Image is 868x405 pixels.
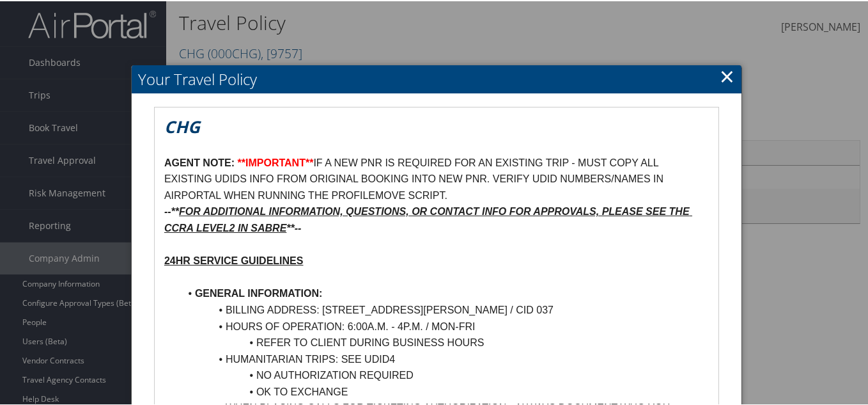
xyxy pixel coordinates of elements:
[180,333,709,350] li: REFER TO CLIENT DURING BUSINESS HOURS
[180,366,709,383] li: NO AUTHORIZATION REQUIRED
[180,301,709,317] li: BILLING ADDRESS: [STREET_ADDRESS][PERSON_NAME] / CID 037
[720,62,734,88] a: Close
[180,317,709,334] li: HOURS OF OPERATION: 6:00A.M. - 4P.M. / MON-FRI
[180,350,709,367] li: HUMANITARIAN TRIPS: SEE UDID4
[164,114,200,137] em: CHG
[180,383,709,399] li: OK TO EXCHANGE
[164,154,709,203] p: IF A NEW PNR IS REQUIRED FOR AN EXISTING TRIP - MUST COPY ALL EXISTING UDIDS INFO FROM ORIGINAL B...
[164,156,235,167] strong: AGENT NOTE:
[132,64,741,92] h2: Your Travel Policy
[195,287,322,298] strong: GENERAL INFORMATION:
[164,205,692,232] u: FOR ADDITIONAL INFORMATION, QUESTIONS, OR CONTACT INFO FOR APPROVALS, PLEASE SEE THE CCRA LEVEL2 ...
[164,254,304,265] u: 24HR SERVICE GUIDELINES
